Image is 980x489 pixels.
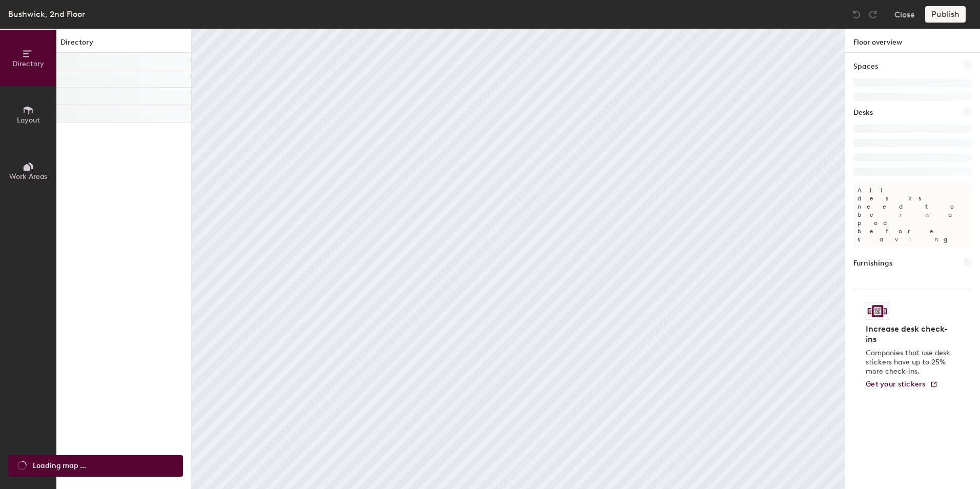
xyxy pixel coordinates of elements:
[33,460,86,472] span: Loading map ...
[866,380,926,389] span: Get your stickers
[17,116,40,125] span: Layout
[866,302,889,320] img: Sticker logo
[868,9,878,19] img: Redo
[8,8,85,21] div: Bushwick, 2nd Floor
[12,59,44,68] span: Directory
[845,29,980,53] h1: Floor overview
[56,37,191,53] h1: Directory
[866,324,953,344] h4: Increase desk check-ins
[853,258,892,269] h1: Furnishings
[9,172,47,181] span: Work Areas
[192,29,845,489] canvas: Map
[853,61,878,72] h1: Spaces
[851,9,862,19] img: Undo
[894,6,915,23] button: Close
[866,380,938,389] a: Get your stickers
[853,107,873,118] h1: Desks
[866,349,953,376] p: Companies that use desk stickers have up to 25% more check-ins.
[853,182,972,248] p: All desks need to be in a pod before saving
